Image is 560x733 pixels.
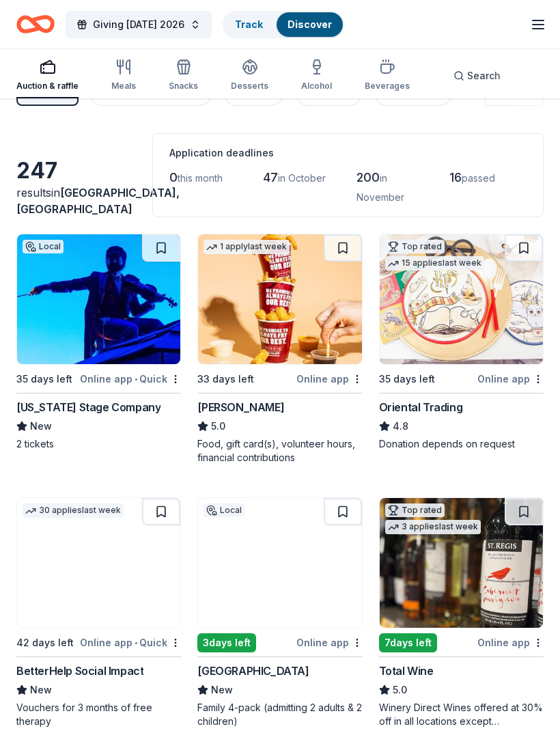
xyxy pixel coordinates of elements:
[204,503,244,517] div: Local
[197,371,254,387] div: 33 days left
[356,170,380,184] span: 200
[385,503,445,517] div: Top rated
[393,682,407,698] span: 5.0
[30,418,52,434] span: New
[385,256,484,271] div: 15 applies last week
[462,172,495,184] span: passed
[379,633,437,652] div: 7 days left
[169,81,198,92] div: Snacks
[278,172,326,184] span: in October
[169,170,178,184] span: 0
[80,634,181,651] div: Online app Quick
[477,634,544,651] div: Online app
[385,240,445,253] div: Top rated
[301,53,332,98] button: Alcohol
[197,701,362,728] div: Family 4-pack (admitting 2 adults & 2 children)
[111,81,136,92] div: Meals
[80,370,181,387] div: Online app Quick
[198,234,361,364] img: Image for Sheetz
[235,18,263,30] a: Track
[197,234,362,465] a: Image for Sheetz1 applylast week33 days leftOnline app[PERSON_NAME]5.0Food, gift card(s), volunte...
[111,53,136,98] button: Meals
[16,497,181,728] a: Image for BetterHelp Social Impact30 applieslast week42 days leftOnline app•QuickBetterHelp Socia...
[197,437,362,465] div: Food, gift card(s), volunteer hours, financial contributions
[379,371,435,387] div: 35 days left
[66,11,212,38] button: Giving [DATE] 2026
[16,701,181,728] div: Vouchers for 3 months of free therapy
[197,497,362,728] a: Image for Military Aviation MuseumLocal3days leftOnline app[GEOGRAPHIC_DATA]NewFamily 4-pack (adm...
[393,418,408,434] span: 4.8
[16,186,180,216] span: [GEOGRAPHIC_DATA], [GEOGRAPHIC_DATA]
[356,172,404,203] span: in November
[30,682,52,698] span: New
[223,11,344,38] button: TrackDiscover
[23,503,124,518] div: 30 applies last week
[93,16,184,33] span: Giving [DATE] 2026
[197,399,284,415] div: [PERSON_NAME]
[379,234,544,451] a: Image for Oriental TradingTop rated15 applieslast week35 days leftOnline appOriental Trading4.8Do...
[385,520,481,534] div: 3 applies last week
[477,370,544,387] div: Online app
[365,81,410,92] div: Beverages
[467,68,501,84] span: Search
[16,81,79,92] div: Auction & raffle
[380,498,543,628] img: Image for Total Wine
[16,184,136,217] div: results
[135,637,137,648] span: •
[17,234,180,364] img: Image for Virginia Stage Company
[16,8,55,40] a: Home
[443,62,512,89] button: Search
[17,498,180,628] img: Image for BetterHelp Social Impact
[23,240,64,253] div: Local
[135,374,137,385] span: •
[16,186,180,216] span: in
[380,234,543,364] img: Image for Oriental Trading
[379,663,434,679] div: Total Wine
[16,157,136,184] div: 247
[288,18,332,30] a: Discover
[211,682,233,698] span: New
[379,399,463,415] div: Oriental Trading
[231,81,268,92] div: Desserts
[169,53,198,98] button: Snacks
[365,53,410,98] button: Beverages
[16,635,74,651] div: 42 days left
[16,663,143,679] div: BetterHelp Social Impact
[198,498,361,628] img: Image for Military Aviation Museum
[16,399,160,415] div: [US_STATE] Stage Company
[16,234,181,451] a: Image for Virginia Stage CompanyLocal35 days leftOnline app•Quick[US_STATE] Stage CompanyNew2 tic...
[379,497,544,728] a: Image for Total WineTop rated3 applieslast week7days leftOnline appTotal Wine5.0Winery Direct Win...
[263,170,278,184] span: 47
[169,145,527,161] div: Application deadlines
[16,53,79,98] button: Auction & raffle
[178,172,223,184] span: this month
[197,663,309,679] div: [GEOGRAPHIC_DATA]
[379,437,544,451] div: Donation depends on request
[16,437,181,451] div: 2 tickets
[296,634,363,651] div: Online app
[301,81,332,92] div: Alcohol
[379,701,544,728] div: Winery Direct Wines offered at 30% off in all locations except [GEOGRAPHIC_DATA], [GEOGRAPHIC_DAT...
[231,53,268,98] button: Desserts
[16,371,72,387] div: 35 days left
[211,418,225,434] span: 5.0
[296,370,363,387] div: Online app
[204,240,290,254] div: 1 apply last week
[449,170,462,184] span: 16
[197,633,256,652] div: 3 days left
